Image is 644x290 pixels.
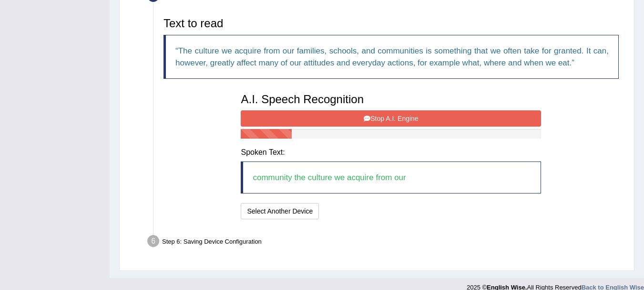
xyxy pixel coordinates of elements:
[241,148,541,157] h4: Spoken Text:
[241,93,541,106] h3: A.I. Speech Recognition
[164,17,619,30] h3: Text to read
[175,46,609,67] q: The culture we acquire from our families, schools, and communities is something that we often tak...
[143,232,630,253] div: Step 6: Saving Device Configuration
[241,203,319,219] button: Select Another Device
[241,161,541,193] blockquote: community the culture we acquire from our
[241,110,541,127] button: Stop A.I. Engine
